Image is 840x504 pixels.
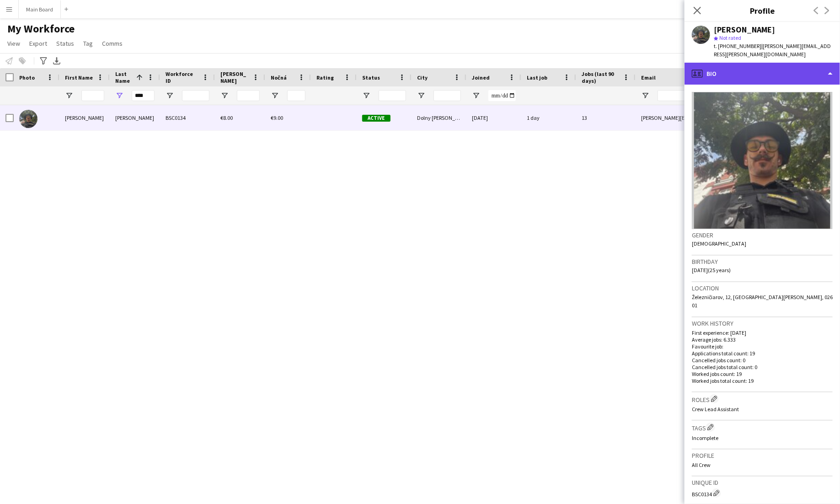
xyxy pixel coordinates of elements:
[19,0,61,18] button: Main Board
[692,284,833,292] h3: Location
[182,90,209,101] input: Workforce ID Filter Input
[417,74,428,81] span: City
[19,74,35,81] span: Photo
[692,92,833,229] img: Crew avatar or photo
[714,43,761,49] span: t. [PHONE_NUMBER]
[220,91,229,100] button: Open Filter Menu
[582,70,619,84] span: Jobs (last 90 days)
[692,461,833,468] p: All Crew
[83,39,93,48] span: Tag
[714,43,831,58] span: | [PERSON_NAME][EMAIL_ADDRESS][PERSON_NAME][DOMAIN_NAME]
[714,26,775,34] div: [PERSON_NAME]
[237,90,260,101] input: Denná Filter Input
[692,488,833,498] div: BSC0134
[166,70,198,84] span: Workforce ID
[160,105,215,130] div: BSC0134
[692,336,833,343] p: Average jobs: 6.333
[641,91,649,100] button: Open Filter Menu
[166,91,174,100] button: Open Filter Menu
[692,377,833,384] p: Worked jobs total count: 19
[466,105,521,130] div: [DATE]
[38,55,49,66] app-action-btn: Advanced filters
[692,406,739,413] span: Crew Lead Assistant
[692,357,833,364] p: Cancelled jobs count: 0
[472,91,480,100] button: Open Filter Menu
[641,74,656,81] span: Email
[110,105,160,130] div: [PERSON_NAME]
[65,91,73,100] button: Open Filter Menu
[132,90,155,101] input: Last Name Filter Input
[719,34,741,41] span: Not rated
[576,105,636,130] div: 13
[56,39,74,48] span: Status
[412,105,466,130] div: Dolny [PERSON_NAME]
[692,294,833,309] span: Železničiarov, 12, [GEOGRAPHIC_DATA][PERSON_NAME], 026 01
[692,257,833,266] h3: Birthday
[220,70,249,84] span: [PERSON_NAME]
[29,39,47,48] span: Export
[287,90,305,101] input: Nočná Filter Input
[362,74,380,81] span: Status
[692,370,833,377] p: Worked jobs count: 19
[692,423,833,432] h3: Tags
[102,39,123,48] span: Comms
[7,22,75,36] span: My Workforce
[692,394,833,404] h3: Roles
[692,364,833,370] p: Cancelled jobs total count: 0
[115,70,133,84] span: Last Name
[692,478,833,487] h3: Unique ID
[685,5,840,16] h3: Profile
[692,350,833,357] p: Applications total count: 19
[19,110,37,128] img: Matúš Šimek
[692,343,833,350] p: Favourite job:
[692,329,833,336] p: First experience: [DATE]
[692,319,833,327] h3: Work history
[692,434,833,441] p: Incomplete
[115,91,123,100] button: Open Filter Menu
[51,55,62,66] app-action-btn: Export XLSX
[80,38,96,49] a: Tag
[362,115,391,122] span: Active
[685,63,840,85] div: Bio
[527,74,547,81] span: Last job
[692,240,746,247] span: [DEMOGRAPHIC_DATA]
[692,451,833,460] h3: Profile
[53,38,78,49] a: Status
[417,91,425,100] button: Open Filter Menu
[636,105,819,130] div: [PERSON_NAME][EMAIL_ADDRESS][PERSON_NAME][DOMAIN_NAME]
[59,105,110,130] div: [PERSON_NAME]
[521,105,576,130] div: 1 day
[220,114,233,121] span: €8.00
[379,90,406,101] input: Status Filter Input
[658,90,813,101] input: Email Filter Input
[692,231,833,239] h3: Gender
[26,38,51,49] a: Export
[65,74,93,81] span: First Name
[271,74,287,81] span: Nočná
[98,38,126,49] a: Comms
[488,90,516,101] input: Joined Filter Input
[362,91,370,100] button: Open Filter Menu
[7,39,20,48] span: View
[692,267,731,273] span: [DATE] (25 years)
[316,74,334,81] span: Rating
[4,38,24,49] a: View
[472,74,490,81] span: Joined
[81,90,104,101] input: First Name Filter Input
[433,90,461,101] input: City Filter Input
[271,91,279,100] button: Open Filter Menu
[271,114,283,121] span: €9.00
